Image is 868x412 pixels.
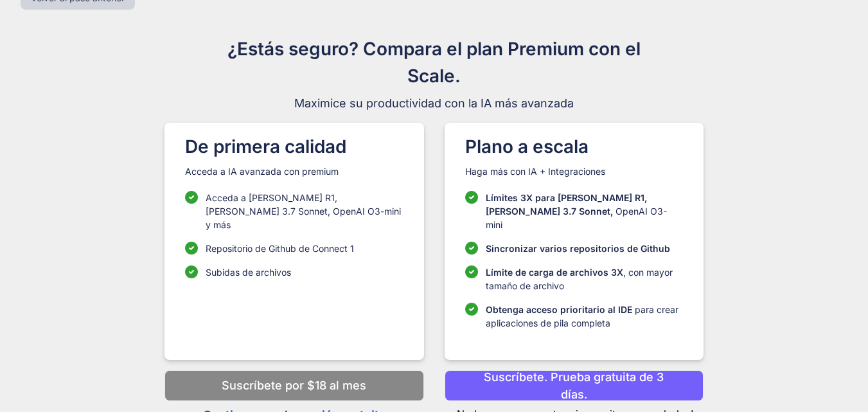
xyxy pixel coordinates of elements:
[227,38,641,87] font: ¿Estás seguro? Compara el plan Premium con el Scale.
[185,166,339,177] font: Acceda a IA avanzada con premium
[185,136,346,157] font: De primera calidad
[465,166,605,177] font: Haga más con IA + Integraciones
[185,265,198,278] img: lista de verificación
[465,136,589,157] font: Plano a escala
[185,191,198,204] img: lista de verificación
[486,304,632,315] font: Obtenga acceso prioritario al IDE
[465,303,478,316] img: lista de verificación
[164,370,423,401] button: Suscríbete por $18 al mes
[465,265,478,278] img: lista de verificación
[185,242,198,255] img: lista de verificación
[484,370,664,401] font: Suscríbete. Prueba gratuita de 3 días.
[206,243,354,254] font: Repositorio de Github de Connect 1
[486,192,647,217] font: Límites 3X para [PERSON_NAME] R1, [PERSON_NAME] 3.7 Sonnet,
[486,243,670,254] font: Sincronizar varios repositorios de Github
[222,379,366,392] font: Suscríbete por $18 al mes
[486,267,623,278] font: Límite de carga de archivos 3X
[294,96,574,110] font: Maximice su productividad con la IA más avanzada
[465,242,478,255] img: lista de verificación
[445,370,704,401] button: Suscríbete. Prueba gratuita de 3 días.
[465,191,478,204] img: lista de verificación
[206,192,401,230] font: Acceda a [PERSON_NAME] R1, [PERSON_NAME] 3.7 Sonnet, OpenAI O3-mini y más
[206,267,291,278] font: Subidas de archivos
